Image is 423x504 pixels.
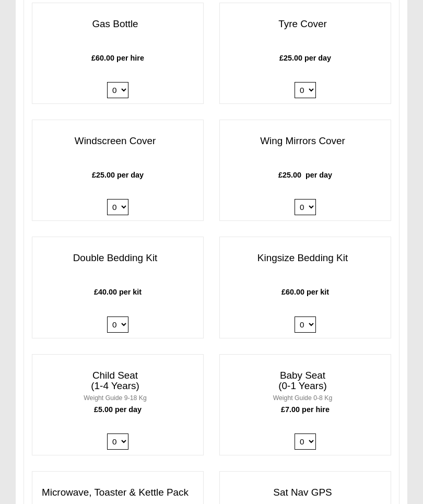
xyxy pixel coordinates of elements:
[220,482,391,503] h3: Sat Nav GPS
[281,288,329,296] b: £60.00 per kit
[94,405,142,414] b: £5.00 per day
[91,54,144,62] b: £60.00 per hire
[281,405,330,414] b: £7.00 per hire
[32,365,203,408] h3: Child Seat (1-4 Years)
[220,365,391,408] h3: Baby Seat (0-1 Years)
[279,54,331,62] b: £25.00 per day
[92,171,144,179] b: £25.00 per day
[32,248,203,269] h3: Double Bedding Kit
[32,131,203,152] h3: Windscreen Cover
[32,14,203,35] h3: Gas Bottle
[220,14,391,35] h3: Tyre Cover
[278,171,332,179] b: £25.00 per day
[220,248,391,269] h3: Kingsize Bedding Kit
[273,394,333,402] small: Weight Guide 0-8 Kg
[94,288,142,296] b: £40.00 per kit
[32,482,203,503] h3: Microwave, Toaster & Kettle Pack
[220,131,391,152] h3: Wing Mirrors Cover
[84,394,146,402] small: Weight Guide 9-18 Kg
